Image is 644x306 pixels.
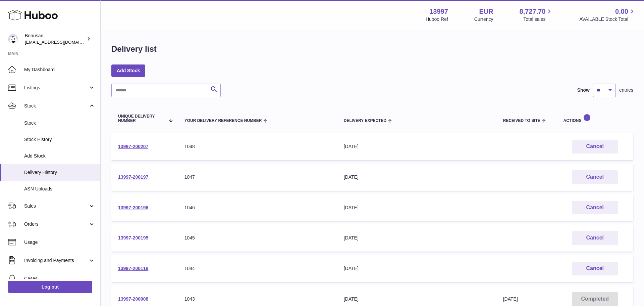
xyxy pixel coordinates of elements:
span: Unique Delivery Number [118,114,165,123]
div: 1048 [184,143,330,150]
div: Bonusan [25,33,85,45]
div: 1045 [184,235,330,241]
a: 0.00 AVAILABLE Stock Total [579,7,636,23]
span: Cases [24,275,95,282]
button: Cancel [572,231,618,245]
strong: 13997 [429,7,448,16]
div: Actions [563,114,627,123]
span: 8,727.70 [520,7,546,16]
div: [DATE] [344,205,490,211]
a: Add Stock [111,64,145,77]
span: Total sales [523,16,553,23]
button: Cancel [572,170,618,184]
a: 13997-200207 [118,144,148,149]
span: Stock [24,103,88,109]
a: Log out [8,281,92,293]
button: Cancel [572,140,618,154]
span: Usage [24,239,95,246]
span: Your Delivery Reference Number [184,119,262,123]
img: internalAdmin-13997@internal.huboo.com [8,34,18,44]
div: Currency [474,16,493,23]
span: Stock History [24,136,95,143]
a: 13997-200195 [118,235,148,241]
span: Received to Site [503,119,540,123]
a: 8,727.70 Total sales [520,7,553,23]
div: [DATE] [344,235,490,241]
button: Cancel [572,262,618,275]
span: Invoicing and Payments [24,257,88,264]
label: Show [577,87,590,93]
div: 1046 [184,205,330,211]
a: 13997-200196 [118,205,148,210]
div: [DATE] [344,265,490,272]
a: 13997-200008 [118,296,148,302]
span: Sales [24,203,88,209]
span: ASN Uploads [24,186,95,192]
h1: Delivery list [111,44,157,54]
div: [DATE] [344,174,490,180]
div: [DATE] [344,296,490,302]
span: [EMAIL_ADDRESS][DOMAIN_NAME] [25,39,99,45]
button: Cancel [572,201,618,215]
span: Listings [24,85,88,91]
span: Stock [24,120,95,126]
div: Huboo Ref [426,16,448,23]
span: My Dashboard [24,67,95,73]
strong: EUR [479,7,493,16]
span: AVAILABLE Stock Total [579,16,636,23]
div: [DATE] [344,143,490,150]
span: [DATE] [503,296,518,302]
div: 1044 [184,265,330,272]
span: Delivery Expected [344,119,386,123]
span: Add Stock [24,153,95,159]
a: 13997-200197 [118,174,148,180]
a: 13997-200118 [118,266,148,271]
div: 1047 [184,174,330,180]
div: 1043 [184,296,330,302]
span: Delivery History [24,169,95,176]
span: entries [619,87,633,93]
span: Orders [24,221,88,227]
span: 0.00 [615,7,628,16]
